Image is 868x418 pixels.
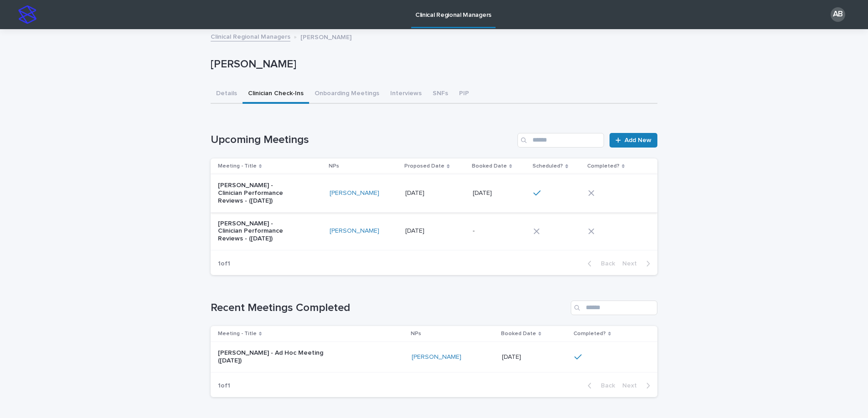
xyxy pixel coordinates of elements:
[573,329,606,339] p: Completed?
[622,382,642,389] span: Next
[18,5,36,24] img: stacker-logo-s-only.png
[300,31,351,41] p: [PERSON_NAME]
[473,188,494,197] p: [DATE]
[218,182,294,204] p: [PERSON_NAME] - Clinician Performance Reviews - ([DATE])
[211,174,657,212] tr: [PERSON_NAME] - Clinician Performance Reviews - ([DATE])[PERSON_NAME] [DATE][DATE] [DATE][DATE]
[587,161,620,171] p: Completed?
[218,349,332,365] p: [PERSON_NAME] - Ad Hoc Meeting ([DATE])
[385,85,427,104] button: Interviews
[571,301,657,315] input: Search
[211,58,654,71] p: [PERSON_NAME]
[473,225,476,235] p: -
[218,161,257,171] p: Meeting - Title
[580,382,619,390] button: Back
[411,329,421,339] p: NPs
[427,85,454,104] button: SNFs
[619,260,657,268] button: Next
[211,342,657,372] tr: [PERSON_NAME] - Ad Hoc Meeting ([DATE])[PERSON_NAME] [DATE][DATE]
[831,7,845,22] div: AB
[472,161,507,171] p: Booked Date
[218,329,257,339] p: Meeting - Title
[625,137,651,143] span: Add New
[517,133,604,148] input: Search
[330,189,379,197] a: [PERSON_NAME]
[211,212,657,250] tr: [PERSON_NAME] - Clinician Performance Reviews - ([DATE])[PERSON_NAME] [DATE][DATE] --
[218,220,294,243] p: [PERSON_NAME] - Clinician Performance Reviews - ([DATE])
[211,253,238,275] p: 1 of 1
[211,85,243,104] button: Details
[619,382,657,390] button: Next
[329,161,339,171] p: NPs
[622,260,642,267] span: Next
[405,225,426,235] p: [DATE]
[404,161,444,171] p: Proposed Date
[610,133,657,148] a: Add New
[211,375,238,397] p: 1 of 1
[309,85,385,104] button: Onboarding Meetings
[595,382,615,389] span: Back
[532,161,563,171] p: Scheduled?
[211,133,514,147] h1: Upcoming Meetings
[211,301,567,315] h1: Recent Meetings Completed
[330,227,379,235] a: [PERSON_NAME]
[405,188,426,197] p: [DATE]
[580,260,619,268] button: Back
[501,329,536,339] p: Booked Date
[412,353,461,361] a: [PERSON_NAME]
[211,31,290,41] a: Clinical Regional Managers
[454,85,475,104] button: PIP
[595,260,615,267] span: Back
[502,352,523,361] p: [DATE]
[243,85,309,104] button: Clinician Check-Ins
